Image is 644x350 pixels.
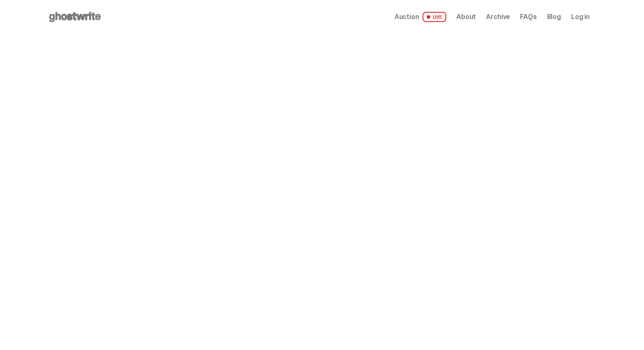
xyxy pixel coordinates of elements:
[423,12,447,22] span: LIVE
[486,14,510,20] a: Archive
[395,12,446,22] a: Auction LIVE
[547,14,561,20] a: Blog
[520,14,536,20] a: FAQs
[456,14,476,20] a: About
[571,14,590,20] a: Log in
[395,14,419,20] span: Auction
